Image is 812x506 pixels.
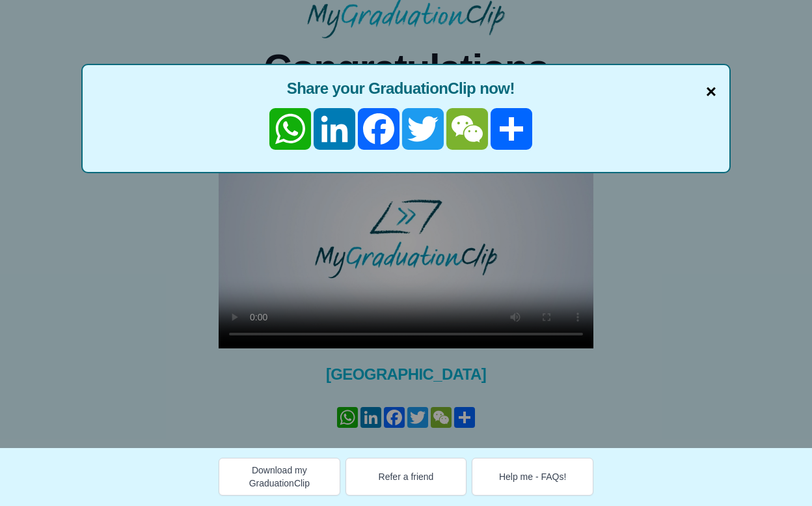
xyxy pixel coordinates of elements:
[445,108,489,150] a: WeChat
[96,78,716,99] span: Share your GraduationClip now!
[472,458,593,496] button: Help me - FAQs!
[357,108,401,150] a: Facebook
[706,78,716,105] span: ×
[489,108,534,150] a: Share
[268,108,312,150] a: WhatsApp
[345,458,467,496] button: Refer a friend
[401,108,445,150] a: Twitter
[219,458,340,496] button: Download my GraduationClip
[312,108,357,150] a: LinkedIn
